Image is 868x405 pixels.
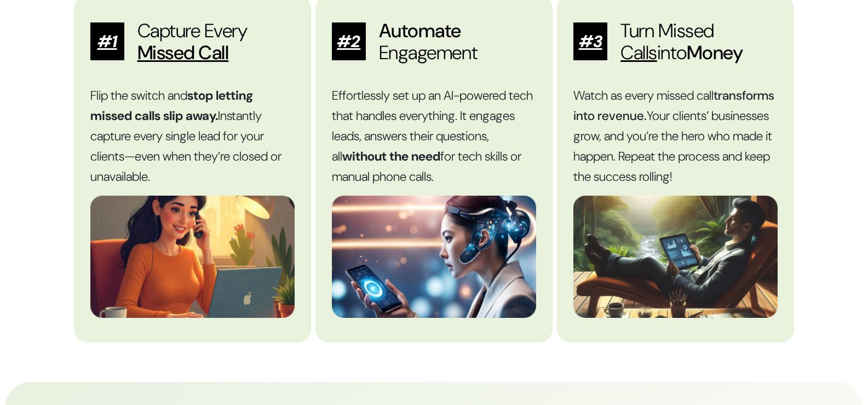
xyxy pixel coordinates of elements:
h3: Turn Missed into [607,20,743,64]
span: #2 [332,22,366,60]
span: Calls [620,40,657,65]
img: img [90,196,295,318]
span: without the need [342,148,440,164]
span: #1 [90,22,124,60]
img: img [332,196,536,318]
h3: Engagement [366,20,478,64]
img: img [573,196,778,318]
span: #3 [573,22,607,60]
span: Money [687,40,743,65]
div: Flip the switch and Instantly capture every single lead for your clients—even when they’re closed... [90,77,295,196]
span: Automate [379,18,461,43]
div: Watch as every missed call Your clients’ businesses grow, and you’re the hero who made it happen.... [573,77,778,196]
span: Missed Call [137,40,229,65]
div: Effortlessly set up an AI-powered tech that handles everything. It engages leads, answers their q... [332,77,536,196]
h3: Capture Every [124,20,248,64]
span: stop letting missed calls slip away. [90,87,253,124]
span: transforms into revenue. [573,87,774,124]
